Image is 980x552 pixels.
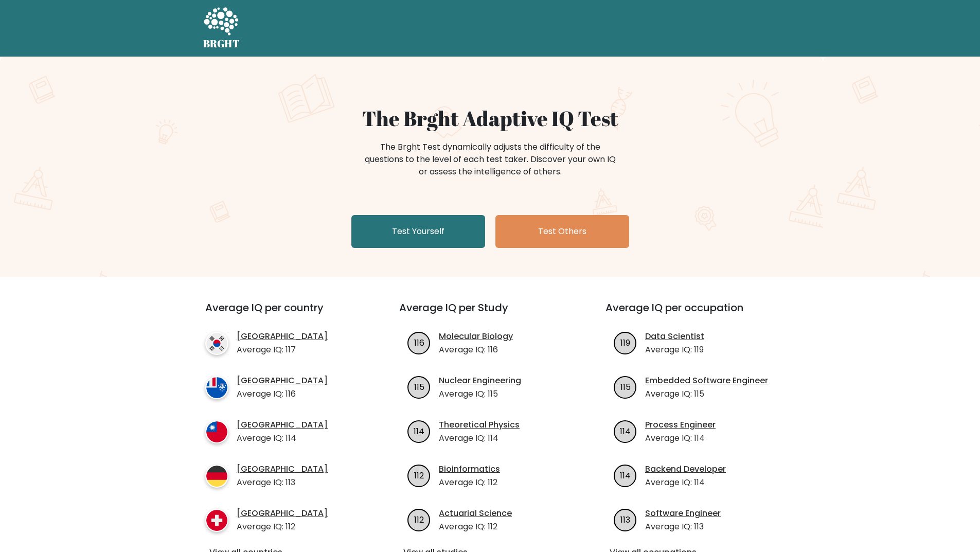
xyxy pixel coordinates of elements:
[205,376,228,399] img: country
[239,106,741,131] h1: The Brght Adaptive IQ Test
[439,521,512,533] p: Average IQ: 112
[620,469,631,481] text: 114
[237,507,328,520] a: [GEOGRAPHIC_DATA]
[620,513,630,525] text: 113
[439,507,512,520] a: Actuarial Science
[645,330,704,343] a: Data Scientist
[399,301,581,326] h3: Average IQ per Study
[605,301,787,326] h3: Average IQ per occupation
[205,332,228,355] img: country
[237,375,328,387] a: [GEOGRAPHIC_DATA]
[237,521,328,533] p: Average IQ: 112
[237,432,328,444] p: Average IQ: 114
[620,425,631,437] text: 114
[645,521,721,533] p: Average IQ: 113
[645,344,704,356] p: Average IQ: 119
[414,469,424,481] text: 112
[237,388,328,400] p: Average IQ: 116
[362,141,619,178] div: The Brght Test dynamically adjusts the difficulty of the questions to the level of each test take...
[237,330,328,343] a: [GEOGRAPHIC_DATA]
[439,432,520,444] p: Average IQ: 114
[237,463,328,475] a: [GEOGRAPHIC_DATA]
[203,4,240,52] a: BRGHT
[645,388,768,400] p: Average IQ: 115
[645,476,726,489] p: Average IQ: 114
[439,476,500,489] p: Average IQ: 112
[645,463,726,475] a: Backend Developer
[237,476,328,489] p: Average IQ: 113
[414,513,424,525] text: 112
[203,38,240,50] h5: BRGHT
[645,375,768,387] a: Embedded Software Engineer
[351,215,485,248] a: Test Yourself
[439,388,521,400] p: Average IQ: 115
[495,215,629,248] a: Test Others
[205,465,228,488] img: country
[620,336,630,348] text: 119
[645,507,721,520] a: Software Engineer
[205,420,228,443] img: country
[620,381,631,393] text: 115
[439,330,513,343] a: Molecular Biology
[205,301,362,326] h3: Average IQ per country
[205,509,228,532] img: country
[414,381,424,393] text: 115
[439,419,520,431] a: Theoretical Physics
[414,336,424,348] text: 116
[645,419,716,431] a: Process Engineer
[237,419,328,431] a: [GEOGRAPHIC_DATA]
[645,432,716,444] p: Average IQ: 114
[237,344,328,356] p: Average IQ: 117
[414,425,424,437] text: 114
[439,463,500,475] a: Bioinformatics
[439,375,521,387] a: Nuclear Engineering
[439,344,513,356] p: Average IQ: 116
